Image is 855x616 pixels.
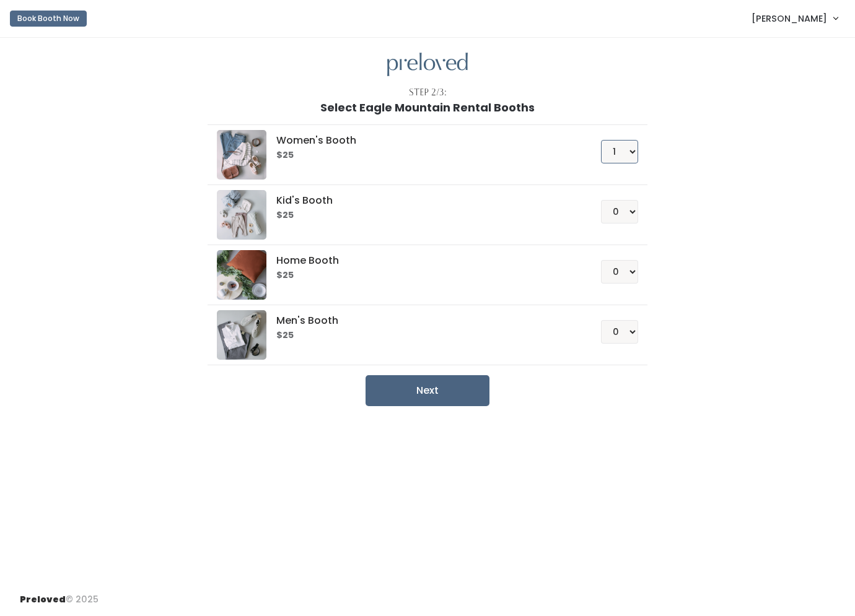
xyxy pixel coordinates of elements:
button: Next [366,375,489,406]
span: Preloved [20,593,66,605]
a: [PERSON_NAME] [739,5,850,32]
a: Book Booth Now [10,5,87,32]
img: preloved logo [217,310,266,360]
span: [PERSON_NAME] [752,12,827,25]
h1: Select Eagle Mountain Rental Booths [320,102,535,114]
h5: Home Booth [276,255,571,266]
h5: Kid's Booth [276,195,571,206]
h5: Men's Booth [276,315,571,326]
div: © 2025 [20,583,99,606]
img: preloved logo [217,190,266,240]
h6: $25 [276,331,571,341]
img: preloved logo [217,130,266,180]
div: Step 2/3: [409,86,447,99]
h6: $25 [276,271,571,280]
h6: $25 [276,210,571,220]
img: preloved logo [217,250,266,300]
h5: Women's Booth [276,135,571,146]
button: Book Booth Now [10,11,87,27]
h6: $25 [276,150,571,160]
img: preloved logo [387,53,468,77]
